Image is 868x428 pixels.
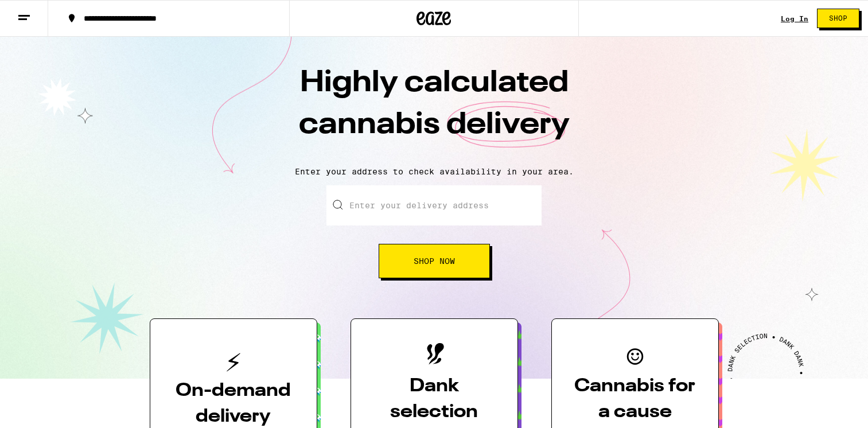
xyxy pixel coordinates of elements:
[233,63,635,158] h1: Highly calculated cannabis delivery
[414,257,455,265] span: Shop Now
[781,15,808,22] a: Log In
[808,9,868,28] a: Shop
[326,185,542,225] input: Enter your delivery address
[379,244,490,278] button: Shop Now
[570,373,700,425] h3: Cannabis for a cause
[829,15,847,22] span: Shop
[369,373,499,425] h3: Dank selection
[11,167,857,176] p: Enter your address to check availability in your area.
[817,9,859,28] button: Shop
